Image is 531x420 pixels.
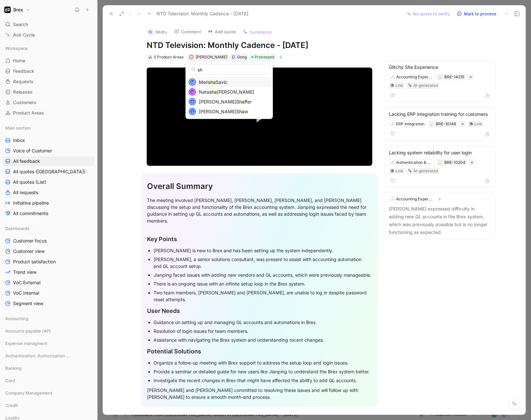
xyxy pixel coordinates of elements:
div: M [189,79,195,85]
span: ffer [244,99,252,104]
span: Meri [199,79,208,85]
div: N [189,89,195,95]
div: R [189,99,195,105]
span: Savic [216,79,228,85]
span: [PERSON_NAME] [217,89,254,95]
input: Search reporter [188,64,270,75]
span: w [244,109,248,114]
span: [PERSON_NAME] [199,109,236,114]
mark: sha [208,79,216,85]
span: Nata [199,89,209,95]
mark: Sha [236,109,244,114]
div: S [189,109,195,115]
span: [PERSON_NAME] [199,99,236,104]
mark: sha [209,89,217,95]
mark: Sha [236,99,244,104]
